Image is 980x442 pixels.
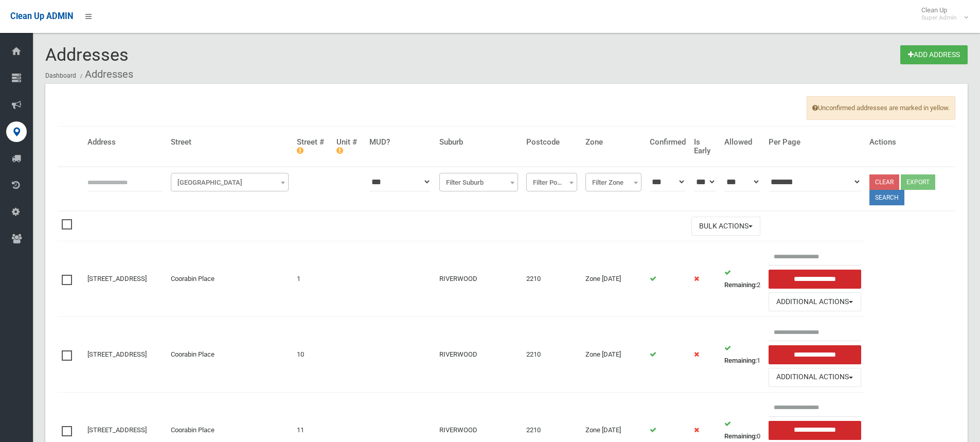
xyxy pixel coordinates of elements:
td: 2210 [522,317,581,393]
span: Filter Zone [585,173,642,191]
span: Filter Postcode [526,173,577,191]
li: Addresses [78,65,133,84]
a: Add Address [900,45,968,64]
small: Super Admin [921,14,957,22]
button: Additional Actions [769,292,861,311]
h4: Confirmed [650,138,686,147]
strong: Remaining: [724,281,757,289]
span: Filter Suburb [442,175,515,190]
span: Filter Suburb [439,173,518,191]
button: Search [869,190,904,205]
h4: Postcode [526,138,577,147]
h4: Allowed [724,138,760,147]
td: Zone [DATE] [581,241,646,317]
h4: MUD? [369,138,431,147]
strong: Remaining: [724,432,757,440]
span: Clean Up [916,6,967,22]
td: 1 [720,317,764,393]
td: 1 [293,241,332,317]
h4: Street # [297,138,328,155]
td: Coorabin Place [167,241,293,317]
a: [STREET_ADDRESS] [87,426,147,434]
td: RIVERWOOD [435,317,522,393]
td: 2210 [522,241,581,317]
span: Clean Up ADMIN [10,11,73,21]
a: Clear [869,174,899,190]
span: Filter Street [171,173,289,191]
td: Zone [DATE] [581,317,646,393]
span: Unconfirmed addresses are marked in yellow. [807,96,955,120]
span: Filter Postcode [529,175,575,190]
h4: Is Early [694,138,716,155]
a: Dashboard [45,72,76,79]
h4: Unit # [336,138,361,155]
td: 10 [293,317,332,393]
h4: Suburb [439,138,518,147]
h4: Address [87,138,163,147]
td: 2 [720,241,764,317]
a: [STREET_ADDRESS] [87,275,147,282]
span: Addresses [45,44,129,65]
strong: Remaining: [724,357,757,364]
h4: Street [171,138,289,147]
h4: Actions [869,138,952,147]
button: Bulk Actions [691,217,760,236]
td: RIVERWOOD [435,241,522,317]
span: Filter Zone [588,175,639,190]
h4: Zone [585,138,642,147]
a: [STREET_ADDRESS] [87,350,147,358]
h4: Per Page [769,138,861,147]
span: Filter Street [173,175,286,190]
button: Export [901,174,935,190]
td: Coorabin Place [167,317,293,393]
button: Additional Actions [769,368,861,387]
